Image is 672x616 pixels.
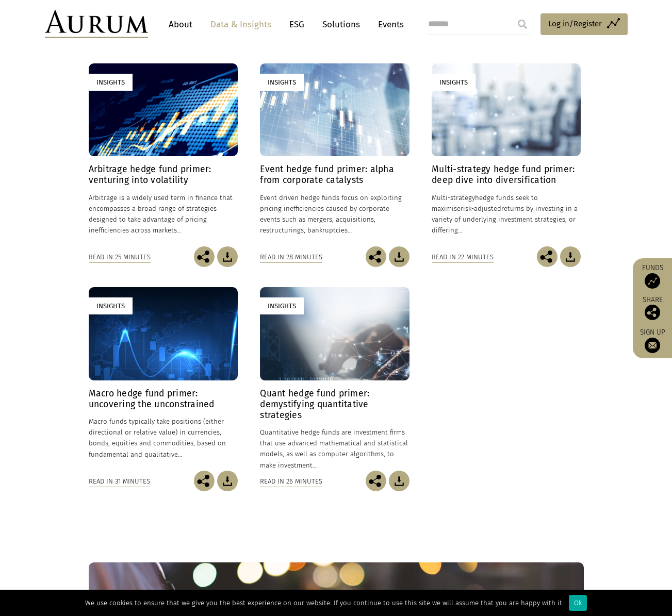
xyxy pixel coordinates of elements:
p: Quantitative hedge funds are investment firms that use advanced mathematical and statistical mode... [260,427,409,471]
div: Insights [432,74,476,91]
a: Sign up [638,328,667,353]
span: Multi-strategy [432,194,475,202]
div: Insights [89,74,133,91]
div: Read in 26 minutes [260,476,322,487]
a: Funds [638,263,667,289]
a: About [163,15,198,34]
div: Share [638,296,667,320]
img: Share this post [645,305,660,320]
a: ESG [284,15,309,34]
h4: Arbitrage hedge fund primer: venturing into volatility [89,164,238,186]
h4: Multi-strategy hedge fund primer: deep dive into diversification [432,164,581,186]
p: Event driven hedge funds focus on exploiting pricing inefficiencies caused by corporate events su... [260,192,409,236]
p: Macro funds typically take positions (either directional or relative value) in currencies, bonds,... [89,416,238,460]
p: Arbitrage is a widely used term in finance that encompasses a broad range of strategies designed ... [89,192,238,236]
img: Download Article [389,471,409,491]
h4: Quant hedge fund primer: demystifying quantitative strategies [260,388,409,421]
a: Events [373,15,404,34]
img: Download Article [389,246,409,267]
div: Read in 25 minutes [89,252,151,263]
div: Insights [260,297,304,314]
img: Access Funds [645,273,660,289]
div: Insights [89,297,133,314]
a: Insights Macro hedge fund primer: uncovering the unconstrained Macro funds typically take positio... [89,287,238,471]
h4: Event hedge fund primer: alpha from corporate catalysts [260,164,409,186]
div: Read in 31 minutes [89,476,150,487]
p: hedge funds seek to maximise returns by investing in a variety of underlying investment strategie... [432,192,581,236]
a: Data & Insights [205,15,276,34]
img: Share this post [194,246,215,267]
img: Sign up to our newsletter [645,338,660,353]
span: risk-adjusted [461,205,501,212]
a: Insights Quant hedge fund primer: demystifying quantitative strategies Quantitative hedge funds a... [260,287,409,471]
div: Read in 28 minutes [260,252,322,263]
a: Insights Event hedge fund primer: alpha from corporate catalysts Event driven hedge funds focus o... [260,63,409,247]
a: Log in/Register [540,13,628,35]
span: Log in/Register [548,18,602,30]
img: Download Article [560,246,581,267]
div: Insights [260,74,304,91]
a: Solutions [317,15,365,34]
img: Share this post [537,246,558,267]
img: Share this post [366,471,386,491]
img: Aurum [45,10,148,38]
div: Read in 22 minutes [432,252,494,263]
a: Insights Multi-strategy hedge fund primer: deep dive into diversification Multi-strategyhedge fun... [432,63,581,247]
a: Insights Arbitrage hedge fund primer: venturing into volatility Arbitrage is a widely used term i... [89,63,238,247]
img: Download Article [217,471,238,491]
img: Download Article [217,246,238,267]
img: Share this post [366,246,386,267]
div: Ok [569,595,587,611]
img: Share this post [194,471,215,491]
h4: Macro hedge fund primer: uncovering the unconstrained [89,388,238,410]
input: Submit [512,14,533,35]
